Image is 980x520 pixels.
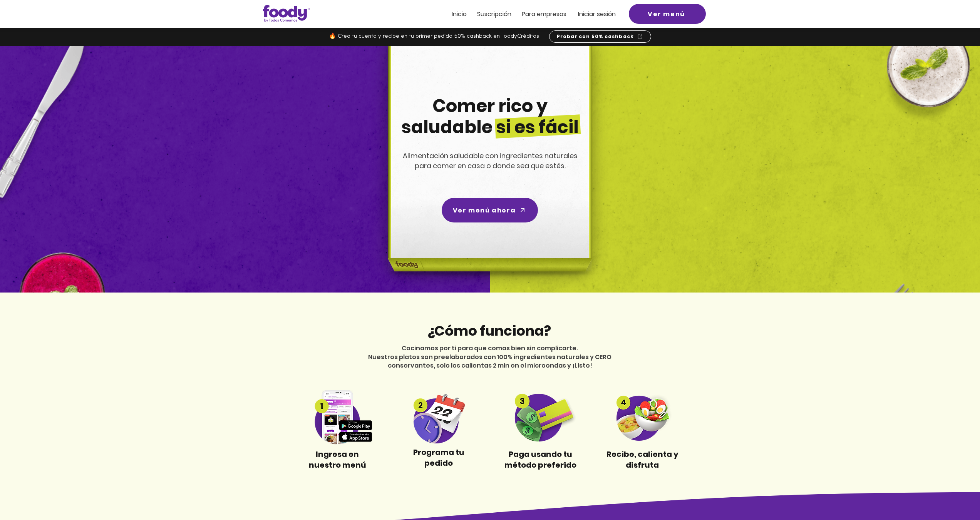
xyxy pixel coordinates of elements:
span: Paga usando tu método preferido [504,449,576,470]
span: Recibe, calienta y disfruta [606,449,678,470]
a: Suscripción [477,11,511,17]
img: headline-center-compress.png [366,46,611,293]
span: ¿Cómo funciona? [427,321,551,341]
span: Comer rico y saludable si es fácil [401,94,579,139]
a: Para empresas [522,11,566,17]
img: Logo_Foody V2.0.0 (3).png [263,5,310,22]
span: Alimentación saludable con ingredientes naturales para comer en casa o donde sea que estés. [403,151,578,171]
a: Iniciar sesión [578,11,616,17]
img: Step3 compress.png [505,393,577,441]
span: Suscripción [477,10,511,18]
span: Pa [522,10,529,18]
img: Step 4 compress.png [606,393,678,441]
img: Step 2 compress.png [403,391,475,443]
span: Ingresa en nuestro menú [309,449,366,470]
span: Nuestros platos son preelaborados con 100% ingredientes naturales y CERO conservantes, solo los c... [368,353,611,370]
span: 🔥 Crea tu cuenta y recibe en tu primer pedido 50% cashback en FoodyCréditos [329,33,539,39]
a: Probar con 50% cashback [549,30,651,43]
span: ra empresas [529,10,566,18]
span: Ver menú ahora [453,206,516,215]
span: Inicio [452,10,467,18]
a: Ver menú [629,4,706,24]
span: Programa tu pedido [413,447,464,468]
span: Probar con 50% cashback [557,33,634,40]
a: Inicio [452,11,467,17]
a: Ver menú ahora [442,198,538,222]
span: Iniciar sesión [578,10,616,18]
img: Step 1 compress.png [302,390,374,445]
span: Ver menú [648,9,685,19]
span: Cocinamos por ti para que comas bien sin complicarte. [402,344,578,353]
